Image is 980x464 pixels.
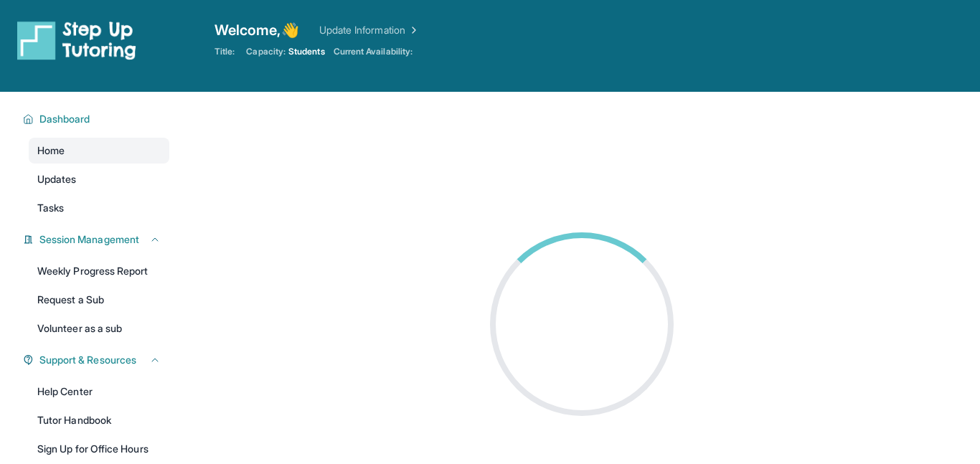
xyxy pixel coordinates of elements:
span: Support & Resources [39,353,136,367]
span: Dashboard [39,112,90,126]
a: Sign Up for Office Hours [29,436,169,462]
span: Title: [215,46,235,57]
span: Students [288,46,325,57]
a: Tasks [29,195,169,221]
span: Welcome, 👋 [215,20,299,40]
a: Help Center [29,379,169,404]
a: Weekly Progress Report [29,258,169,284]
span: Session Management [39,232,139,247]
a: Updates [29,166,169,192]
a: Update Information [319,23,420,37]
button: Dashboard [34,112,161,126]
span: Updates [37,172,77,186]
button: Support & Resources [34,353,161,367]
img: Chevron Right [405,23,420,37]
span: Capacity: [246,46,286,57]
span: Tasks [37,201,64,215]
button: Session Management [34,232,161,247]
span: Current Availability: [334,46,413,57]
a: Request a Sub [29,287,169,313]
a: Home [29,138,169,164]
img: logo [17,20,136,60]
a: Tutor Handbook [29,407,169,433]
span: Home [37,143,65,158]
a: Volunteer as a sub [29,316,169,341]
